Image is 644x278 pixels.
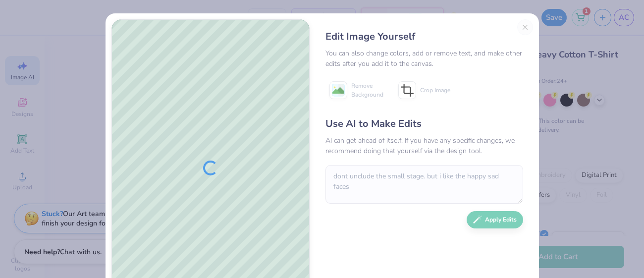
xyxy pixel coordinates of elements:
div: Use AI to Make Edits [325,116,523,131]
div: Edit Image Yourself [325,29,523,44]
button: Crop Image [394,78,456,103]
div: You can also change colors, add or remove text, and make other edits after you add it to the canvas. [325,48,523,69]
span: Remove Background [351,81,383,99]
span: Crop Image [420,86,450,95]
textarea: To enrich screen reader interactions, please activate Accessibility in Grammarly extension settings [325,165,523,204]
div: AI can get ahead of itself. If you have any specific changes, we recommend doing that yourself vi... [325,135,523,156]
button: Remove Background [325,78,387,103]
